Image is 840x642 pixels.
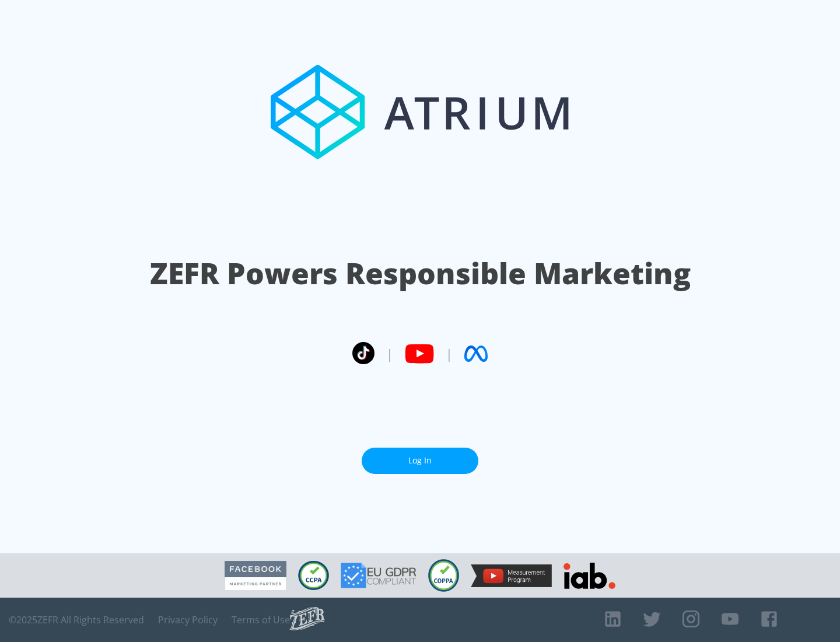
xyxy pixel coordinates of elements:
a: Privacy Policy [158,614,218,626]
h1: ZEFR Powers Responsible Marketing [150,253,691,294]
a: Terms of Use [232,614,290,626]
span: © 2025 ZEFR All Rights Reserved [9,614,144,626]
a: Log In [362,448,478,474]
img: IAB [563,563,615,589]
img: GDPR Compliant [341,563,416,588]
span: | [386,345,393,362]
img: COPPA Compliant [428,559,459,592]
img: Facebook Marketing Partner [225,561,286,591]
img: CCPA Compliant [298,561,329,590]
img: YouTube Measurement Program [471,564,552,587]
span: | [446,345,453,362]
